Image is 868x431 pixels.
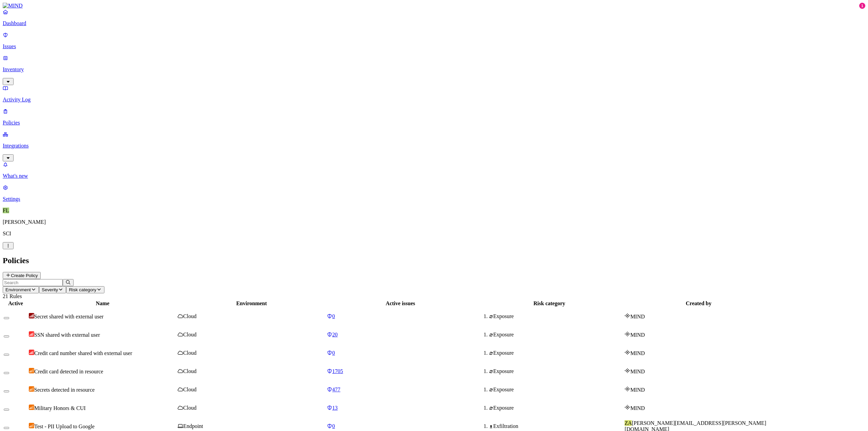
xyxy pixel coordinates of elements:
span: Cloud [183,313,196,319]
img: severity-medium [29,386,34,392]
span: Secrets detected in resource [34,387,95,393]
a: Settings [3,184,865,202]
span: Cloud [183,405,196,411]
span: MIND [630,314,645,319]
span: Test - PII Upload to Google [34,424,95,429]
div: Active issues [327,300,474,307]
div: Exfiltration [489,423,623,429]
span: Cloud [183,350,196,356]
img: mind-logo-icon [625,313,630,318]
p: Dashboard [3,20,865,26]
p: Integrations [3,143,865,149]
span: Military Honors & CUI [34,405,86,411]
p: Inventory [3,66,865,73]
span: FL [3,208,9,213]
button: Create Policy [3,272,41,279]
img: mind-logo-icon [625,405,630,410]
img: severity-high [29,350,34,355]
span: Cloud [183,332,196,337]
span: MIND [630,369,645,374]
p: Settings [3,196,865,202]
span: 13 [332,405,338,411]
span: MIND [630,387,645,393]
span: MIND [630,332,645,338]
div: Environment [178,300,325,307]
a: 0 [327,423,474,429]
input: Search [3,279,63,286]
p: Activity Log [3,97,865,103]
p: Issues [3,43,865,50]
span: Environment [5,287,31,292]
h2: Policies [3,256,865,265]
a: 20 [327,332,474,338]
a: What's new [3,161,865,179]
div: Exposure [489,368,623,374]
a: Integrations [3,131,865,160]
div: Risk category [475,300,623,307]
span: Cloud [183,387,196,392]
img: severity-high [29,331,34,337]
span: MIND [630,350,645,356]
p: What's new [3,173,865,179]
p: Policies [3,120,865,126]
a: MIND [3,3,865,9]
span: MIND [630,405,645,411]
div: Exposure [489,387,623,393]
a: Issues [3,32,865,50]
span: Risk category [69,287,96,292]
div: Name [29,300,176,307]
img: severity-medium [29,368,34,373]
span: 0 [332,350,335,356]
a: 1705 [327,368,474,374]
span: Credit card number shared with external user [34,350,132,356]
img: severity-medium [29,423,34,428]
span: 1705 [332,368,343,374]
span: 0 [332,313,335,319]
span: Credit card detected in resource [34,369,103,374]
p: SCI [3,231,865,237]
div: Exposure [489,313,623,319]
a: 13 [327,405,474,411]
img: mind-logo-icon [625,368,630,373]
img: severity-medium [29,405,34,410]
img: mind-logo-icon [625,386,630,392]
img: mind-logo-icon [625,350,630,355]
span: Secret shared with external user [34,314,103,319]
div: 1 [859,3,865,9]
a: 477 [327,387,474,393]
img: mind-logo-icon [625,331,630,337]
span: ZA [625,420,632,426]
span: Cloud [183,368,196,374]
span: 477 [332,387,340,392]
span: 20 [332,332,338,337]
p: [PERSON_NAME] [3,219,865,225]
a: Inventory [3,55,865,84]
img: severity-critical [29,313,34,318]
span: SSN shared with external user [34,332,100,338]
a: Dashboard [3,9,865,26]
a: Policies [3,108,865,126]
div: Exposure [489,332,623,338]
div: Created by [625,300,773,307]
span: Severity [42,287,58,292]
img: MIND [3,3,23,9]
a: Activity Log [3,85,865,103]
div: Exposure [489,350,623,356]
a: 0 [327,350,474,356]
span: Endpoint [183,423,203,429]
div: Exposure [489,405,623,411]
span: 21 Rules [3,293,22,299]
a: 0 [327,313,474,319]
div: Active [4,300,27,307]
span: 0 [332,423,335,429]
